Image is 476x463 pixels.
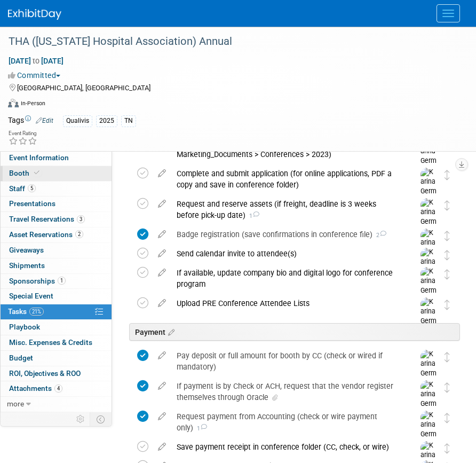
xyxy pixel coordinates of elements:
a: Tasks21% [1,304,112,319]
span: to [31,57,41,65]
div: In-Person [20,99,45,107]
div: Save payment receipt in conference folder (CC, check, or wire) [171,438,399,456]
div: Complete and submit application (for online applications, PDF a copy and save in conference folder) [171,164,399,194]
span: Giveaways [9,246,44,254]
div: Request and reserve assets (if freight, deadline is 3 weeks before pick-up date) [171,195,399,224]
a: Event Information [1,151,112,166]
a: Travel Reservations3 [1,212,112,227]
img: Karina German [421,198,437,236]
a: Shipments [1,258,112,273]
img: Karina German [421,297,437,335]
span: 21% [29,308,44,316]
a: edit [153,412,171,421]
div: TN [121,115,136,127]
img: Format-Inperson.png [8,99,19,107]
span: 5 [28,184,36,192]
span: 1 [193,425,207,432]
a: edit [153,169,171,178]
a: Sponsorships1 [1,274,112,289]
a: edit [153,268,171,278]
div: If available, update company bio and digital logo for conference program [171,264,399,293]
i: Move task [445,352,450,362]
img: Karina German [421,248,437,286]
img: Karina German [421,137,437,175]
a: edit [153,230,171,239]
div: Payment [129,323,460,341]
span: Tasks [8,307,44,316]
span: Asset Reservations [9,230,83,239]
span: Presentations [9,199,55,208]
td: Tags [8,115,53,127]
a: Special Event [1,289,112,304]
div: If payment is by Check or ACH, request that the vendor register themselves through Oracle [171,377,399,406]
img: Karina German [421,229,437,266]
a: Staff5 [1,182,112,197]
span: 1 [245,213,259,219]
span: Playbook [9,323,40,331]
a: ROI, Objectives & ROO [1,366,112,381]
a: Budget [1,351,112,366]
img: Karina German [421,350,437,388]
i: Move task [445,170,450,180]
img: Karina German [421,411,437,449]
span: [GEOGRAPHIC_DATA], [GEOGRAPHIC_DATA] [17,84,150,92]
i: Move task [445,413,450,423]
i: Move task [445,200,450,210]
td: Personalize Event Tab Strip [72,412,90,426]
span: Budget [9,354,33,362]
td: Toggle Event Tabs [90,412,112,426]
div: Qualivis [63,115,92,127]
i: Move task [445,300,450,310]
i: Move task [445,269,450,279]
div: Badge registration (save confirmations in conference file) [171,225,399,244]
a: edit [153,249,171,258]
span: Attachments [9,384,62,393]
button: Menu [437,4,460,22]
a: edit [153,199,171,209]
i: Booth reservation complete [34,170,39,176]
span: 4 [54,384,62,393]
span: 3 [77,215,85,223]
span: [DATE] [DATE] [8,56,64,66]
i: Move task [445,231,450,241]
div: Upload PRE Conference Attendee Lists [171,294,399,312]
div: Event Format [8,97,463,113]
img: Karina German [421,168,437,206]
a: edit [153,351,171,360]
span: ROI, Objectives & ROO [9,369,81,378]
i: Move task [445,443,450,453]
a: edit [153,299,171,308]
span: 2 [75,230,83,238]
span: Travel Reservations [9,215,85,223]
i: Move task [445,382,450,393]
span: more [7,399,24,408]
span: Special Event [9,292,53,300]
div: Send calendar invite to attendee(s) [171,245,399,263]
img: ExhibitDay [8,9,61,20]
span: 1 [58,277,66,285]
a: Playbook [1,320,112,335]
img: Karina German [421,267,437,305]
a: edit [153,381,171,391]
a: Booth [1,166,112,181]
span: Misc. Expenses & Credits [9,338,92,347]
button: Committed [8,70,65,81]
div: THA ([US_STATE] Hospital Association) Annual [5,32,455,51]
a: Presentations [1,197,112,211]
a: Asset Reservations2 [1,227,112,242]
a: more [1,397,112,412]
span: Booth [9,169,42,177]
a: Edit sections [165,326,174,337]
a: Attachments4 [1,381,112,396]
a: Edit [36,117,53,124]
i: Move task [445,250,450,260]
div: 2025 [96,115,117,127]
div: Pay deposit or full amount for booth by CC (check or wired if mandatory) [171,347,399,376]
div: Request payment from Accounting (check or wire payment only) [171,407,399,437]
div: Event Rating [9,131,37,136]
span: Shipments [9,261,45,270]
span: Staff [9,184,36,193]
span: Event Information [9,153,69,162]
span: Sponsorships [9,277,66,285]
a: edit [153,442,171,452]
